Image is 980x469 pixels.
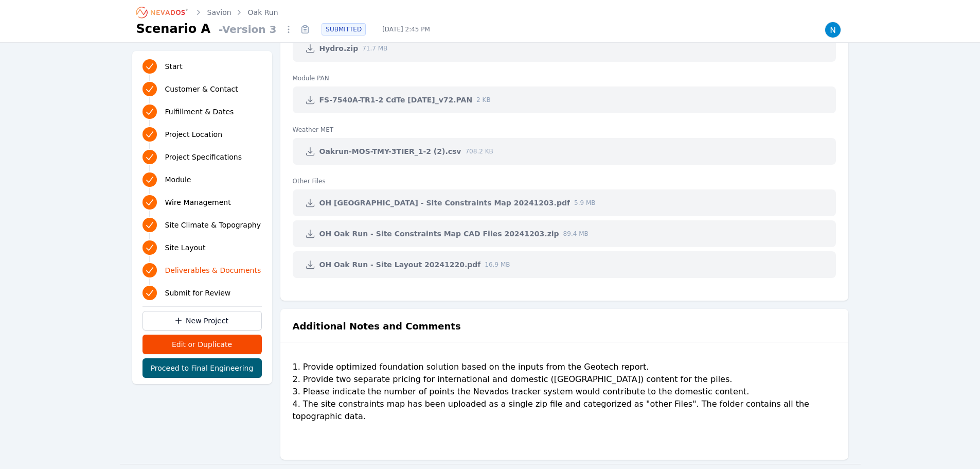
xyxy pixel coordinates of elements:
span: 5.9 MB [574,199,595,207]
span: [DATE] 2:45 PM [374,25,438,33]
span: Project Specifications [165,152,242,162]
span: Project Location [165,129,223,140]
span: FS-7540A-TR1-2 CdTe [DATE]_v72.PAN [319,95,473,105]
span: Oakrun-MOS-TMY-3TIER_1-2 (2).csv [319,146,461,157]
span: OH Oak Run - Site Constraints Map CAD Files 20241203.zip [319,229,559,239]
div: 1. Provide optimized foundation solution based on the inputs from the Geotech report. 2. Provide ... [293,361,836,443]
button: Edit or Duplicate [142,335,262,354]
span: Site Climate & Topography [165,220,261,230]
a: Oak Run [248,7,278,18]
span: Deliverables & Documents [165,265,261,275]
dt: Module PAN [293,66,836,82]
img: Nick Rompala [825,22,841,38]
span: Hydro.zip [319,43,359,54]
div: SUBMITTED [322,23,366,36]
span: OH [GEOGRAPHIC_DATA] - Site Constraints Map 20241203.pdf [319,198,571,208]
span: Start [165,61,183,72]
dt: Other Files [293,169,836,185]
h1: Scenario A [136,21,211,37]
span: Customer & Contact [165,84,238,94]
span: 2 KB [476,96,491,104]
nav: Breadcrumb [136,4,278,21]
span: OH Oak Run - Site Layout 20241220.pdf [319,259,481,270]
span: Fulfillment & Dates [165,107,234,117]
span: Wire Management [165,197,231,207]
a: Savion [207,7,231,18]
a: New Project [142,311,262,331]
h2: Additional Notes and Comments [293,319,461,334]
span: Submit for Review [165,288,231,298]
span: Module [165,175,191,185]
nav: Progress [142,57,262,302]
span: Site Layout [165,242,206,253]
button: Proceed to Final Engineering [142,358,262,378]
dt: Weather MET [293,117,836,134]
span: - Version 3 [215,22,280,37]
span: 71.7 MB [362,44,387,53]
span: 708.2 KB [465,147,493,155]
span: 16.9 MB [485,260,510,269]
span: 89.4 MB [563,230,589,238]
